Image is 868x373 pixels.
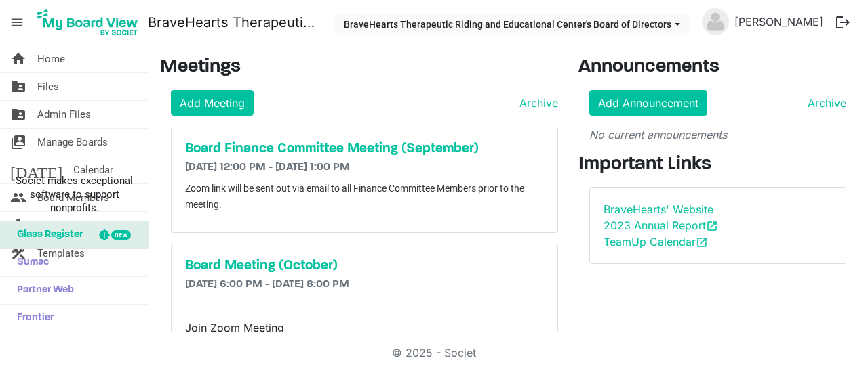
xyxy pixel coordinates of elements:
[10,129,26,156] span: switch_account
[729,8,829,35] a: [PERSON_NAME]
[33,5,142,39] img: My Board View Logo
[578,154,857,177] h3: Important Links
[604,235,708,248] a: TeamUp Calendaropen_in_new
[4,9,30,35] span: menu
[802,95,846,111] a: Archive
[171,90,254,116] a: Add Meeting
[185,141,544,157] a: Board Finance Committee Meeting (September)
[6,174,142,215] span: Societ makes exceptional software to support nonprofits.
[514,95,558,111] a: Archive
[589,127,846,143] p: No current announcements
[185,161,544,174] h6: [DATE] 12:00 PM - [DATE] 1:00 PM
[33,5,148,39] a: My Board View Logo
[37,45,65,72] span: Home
[160,56,558,79] h3: Meetings
[73,156,113,183] span: Calendar
[702,8,729,35] img: no-profile-picture.svg
[589,90,707,116] a: Add Announcement
[185,258,544,274] a: Board Meeting (October)
[604,219,718,232] a: 2023 Annual Reportopen_in_new
[604,202,713,216] a: BraveHearts' Website
[10,73,26,100] span: folder_shared
[37,129,108,156] span: Manage Boards
[392,346,476,359] a: © 2025 - Societ
[185,278,544,291] h6: [DATE] 6:00 PM - [DATE] 8:00 PM
[37,73,59,100] span: Files
[10,45,26,72] span: home
[10,277,74,304] span: Partner Web
[185,320,544,336] p: Join Zoom Meeting
[10,221,83,248] span: Glass Register
[37,101,91,128] span: Admin Files
[111,230,131,240] div: new
[335,14,689,33] button: BraveHearts Therapeutic Riding and Educational Center's Board of Directors dropdownbutton
[10,249,49,276] span: Sumac
[696,236,708,248] span: open_in_new
[829,8,857,37] button: logout
[706,220,718,232] span: open_in_new
[10,101,26,128] span: folder_shared
[578,56,857,79] h3: Announcements
[10,305,54,332] span: Frontier
[148,9,321,36] a: BraveHearts Therapeutic Riding and Educational Center's Board of Directors
[10,156,62,183] span: [DATE]
[185,183,524,210] span: Zoom link will be sent out via email to all Finance Committee Members prior to the meeting.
